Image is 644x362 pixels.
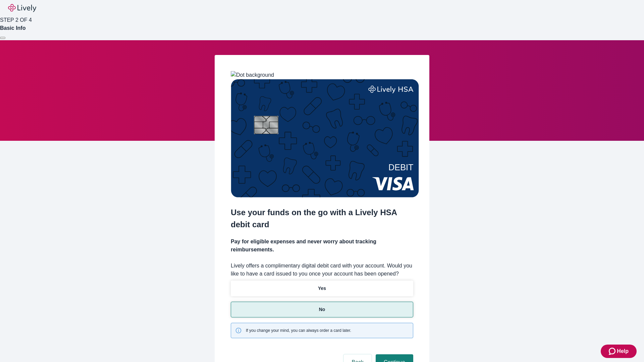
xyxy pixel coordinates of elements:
img: Debit card [231,79,419,197]
span: Help [617,347,629,355]
img: Lively [8,4,36,12]
button: Yes [231,281,413,296]
svg: Zendesk support icon [609,347,617,355]
p: Yes [318,285,326,292]
h4: Pay for eligible expenses and never worry about tracking reimbursements. [231,238,413,254]
label: Lively offers a complimentary digital debit card with your account. Would you like to have a card... [231,262,413,278]
button: Zendesk support iconHelp [601,345,637,358]
h2: Use your funds on the go with a Lively HSA debit card [231,206,413,231]
span: If you change your mind, you can always order a card later. [246,327,351,334]
button: No [231,302,413,317]
img: Dot background [231,71,274,79]
p: No [319,306,325,313]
